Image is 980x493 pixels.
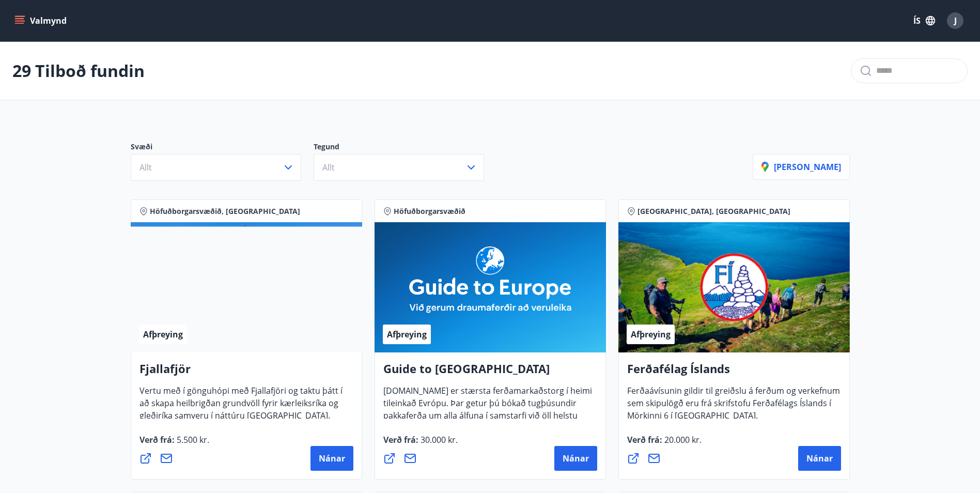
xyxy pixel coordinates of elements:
span: 5.500 kr. [175,434,209,445]
span: Höfuðborgarsvæðið [394,206,465,217]
span: 30.000 kr. [418,434,458,445]
h4: Fjallafjör [139,361,353,384]
p: Tegund [314,142,496,154]
span: Verð frá : [383,434,458,454]
h4: Ferðafélag Íslands [627,361,841,384]
button: Nánar [798,446,841,471]
span: Allt [139,162,152,173]
button: Allt [131,154,301,181]
p: [PERSON_NAME] [761,161,841,173]
button: Nánar [554,446,597,471]
span: Verð frá : [139,434,209,454]
span: [GEOGRAPHIC_DATA], [GEOGRAPHIC_DATA] [637,206,790,217]
span: Vertu með í gönguhópi með Fjallafjöri og taktu þátt í að skapa heilbrigðan grundvöll fyrir kærlei... [139,385,343,429]
button: Nánar [310,446,353,471]
button: J [943,8,968,33]
button: menu [12,11,71,30]
span: [DOMAIN_NAME] er stærsta ferðamarkaðstorg í heimi tileinkað Evrópu. Þar getur þú bókað tugþúsundi... [383,385,592,454]
p: 29 Tilboð fundin [12,59,145,82]
span: Nánar [563,453,589,464]
span: Afþreying [143,329,183,340]
span: Ferðaávísunin gildir til greiðslu á ferðum og verkefnum sem skipulögð eru frá skrifstofu Ferðafél... [627,385,840,429]
span: Allt [322,162,335,173]
h4: Guide to [GEOGRAPHIC_DATA] [383,361,597,384]
span: 20.000 kr. [662,434,702,445]
span: Afþreying [631,329,671,340]
button: [PERSON_NAME] [753,154,850,180]
span: Afþreying [387,329,427,340]
p: Svæði [131,142,314,154]
span: Nánar [806,453,833,464]
button: ÍS [908,11,941,30]
button: Allt [314,154,484,181]
span: J [954,15,957,26]
span: Verð frá : [627,434,702,454]
span: Nánar [319,453,345,464]
span: Höfuðborgarsvæðið, [GEOGRAPHIC_DATA] [150,206,300,217]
